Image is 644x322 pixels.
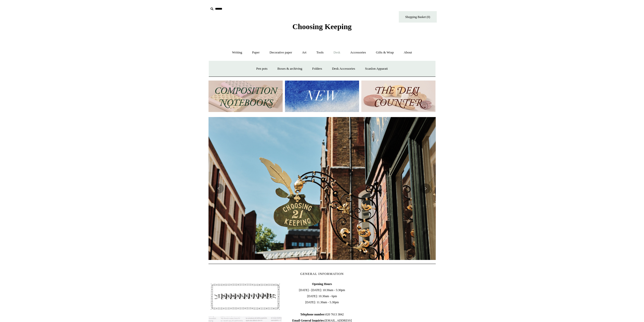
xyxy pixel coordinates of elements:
[209,81,283,112] img: 202302 Composition ledgers.jpg__PID:69722ee6-fa44-49dd-a067-31375e5d54ec
[214,183,224,194] button: Previous
[324,313,325,316] b: :
[371,46,398,59] a: Gifts & Wrap
[273,62,307,75] a: Boxes & archiving
[308,62,327,75] a: Folders
[209,281,282,312] img: pf-4db91bb9--1305-Newsletter-Button_1200x.jpg
[292,22,351,31] span: Choosing Keeping
[292,26,351,30] a: Choosing Keeping
[361,81,435,112] img: The Deli Counter
[329,46,345,59] a: Desk
[421,183,431,194] button: Next
[285,81,359,112] img: New.jpg__PID:f73bdf93-380a-4a35-bcfe-7823039498e1
[327,259,332,260] button: Page 3
[320,259,325,260] button: Page 2
[300,313,326,316] b: Telephone number
[209,117,436,260] img: Copyright Choosing Keeping 20190711 LS Homepage 7.jpg__PID:4c49fdcc-9d5f-40e8-9753-f5038b35abb7
[399,11,437,23] a: Shopping Basket (0)
[361,62,392,75] a: Scanlon Apparati
[265,46,297,59] a: Decorative paper
[247,46,264,59] a: Paper
[300,272,344,276] span: GENERAL INFORMATION
[346,46,370,59] a: Accessories
[399,46,417,59] a: About
[298,46,311,59] a: Art
[227,46,247,59] a: Writing
[252,62,272,75] a: Pen pots
[312,46,328,59] a: Tools
[312,282,332,286] b: Opening Hours
[327,62,360,75] a: Desk Accessories
[312,259,317,260] button: Page 1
